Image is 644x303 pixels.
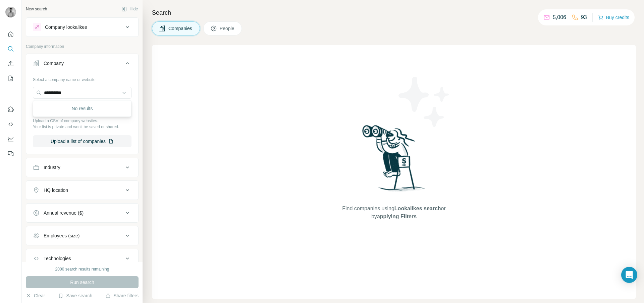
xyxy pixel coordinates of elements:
span: Find companies using or by [340,205,447,221]
p: Upload a CSV of company websites. [33,118,131,124]
div: Technologies [44,255,71,262]
div: Annual revenue ($) [44,210,84,216]
div: New search [26,6,47,12]
button: My lists [5,72,16,84]
button: Clear [26,292,45,299]
span: applying Filters [377,214,417,219]
div: Company lookalikes [45,24,87,30]
span: Companies [168,25,193,32]
button: Dashboard [5,133,16,145]
button: Search [5,43,16,55]
div: Open Intercom Messenger [621,267,637,283]
div: Industry [44,164,60,171]
button: Upload a list of companies [33,135,131,147]
button: HQ location [26,182,138,198]
button: Share filters [105,292,139,299]
p: 93 [581,13,587,21]
button: Enrich CSV [5,58,16,70]
button: Buy credits [598,13,629,22]
button: Company [26,55,138,74]
div: Employees (size) [44,232,79,239]
button: Technologies [26,250,138,267]
button: Annual revenue ($) [26,205,138,221]
p: 5,006 [553,13,566,21]
button: Employees (size) [26,228,138,244]
button: Hide [117,4,143,14]
img: Surfe Illustration - Woman searching with binoculars [359,123,429,198]
img: Surfe Illustration - Stars [394,72,454,132]
div: No results [35,102,130,115]
h4: Search [152,8,636,17]
p: Your list is private and won't be saved or shared. [33,124,131,130]
span: People [220,25,235,32]
button: Quick start [5,28,16,40]
div: 2000 search results remaining [55,266,109,272]
button: Use Surfe API [5,118,16,130]
button: Industry [26,159,138,175]
button: Feedback [5,148,16,160]
div: Company [44,60,64,67]
div: Select a company name or website [33,74,131,83]
div: HQ location [44,187,68,194]
button: Save search [58,292,92,299]
img: Avatar [5,7,16,17]
span: Lookalikes search [394,206,441,211]
button: Use Surfe on LinkedIn [5,103,16,116]
button: Company lookalikes [26,19,138,35]
p: Company information [26,44,139,50]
